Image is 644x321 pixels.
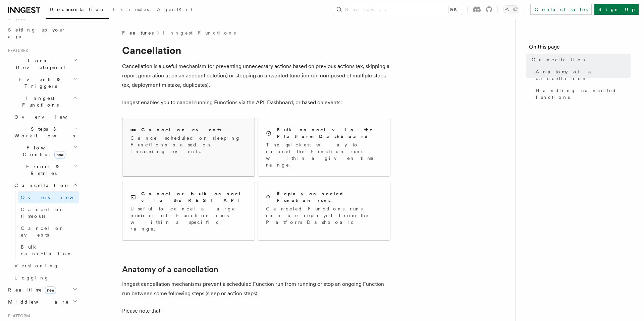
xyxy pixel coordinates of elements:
[18,222,79,241] a: Cancel on events
[5,48,28,53] span: Features
[533,84,631,103] a: Handling cancelled functions
[333,4,462,15] button: Search...⌘K
[5,296,79,308] button: Middleware
[46,2,109,19] a: Documentation
[529,43,631,54] h4: On this page
[448,6,458,13] kbd: ⌘K
[5,111,79,284] div: Inngest Functions
[5,76,73,89] span: Events & Triggers
[12,126,75,139] span: Steps & Workflows
[54,151,65,158] span: new
[122,306,390,316] p: Please note that:
[12,142,79,160] button: Flow Controlnew
[14,275,49,280] span: Logging
[122,29,154,36] span: Features
[594,4,639,15] a: Sign Up
[5,55,79,73] button: Local Development
[14,114,84,120] span: Overview
[503,5,519,13] button: Toggle dark mode
[12,163,73,177] span: Errors & Retries
[113,7,149,12] span: Examples
[5,286,56,293] span: Realtime
[50,7,105,12] span: Documentation
[45,286,56,294] span: new
[532,56,587,63] span: Cancellation
[5,57,73,71] span: Local Development
[141,190,247,204] h2: Cancel or bulk cancel via the REST API
[122,62,390,90] p: Cancellation is a useful mechanism for preventing unnecessary actions based on previous actions (...
[12,111,79,123] a: Overview
[122,98,390,107] p: Inngest enables you to cancel running Functions via the API, Dashboard, or based on events:
[21,226,65,238] span: Cancel on events
[18,203,79,222] a: Cancel on timeouts
[12,179,79,191] button: Cancellation
[122,279,390,298] p: Inngest cancellation mechanisms prevent a scheduled Function run from running or stop an ongoing ...
[122,118,255,177] a: Cancel on eventsCancel scheduled or sleeping Functions based on incoming events.
[18,241,79,260] a: Bulk cancellation
[122,265,218,274] a: Anatomy of a cancellation
[157,7,193,12] span: AgentKit
[130,135,247,155] p: Cancel scheduled or sleeping Functions based on incoming events.
[141,126,221,133] h2: Cancel on events
[122,44,390,56] h1: Cancellation
[5,313,30,319] span: Platform
[14,263,59,268] span: Versioning
[163,29,236,36] a: Inngest Functions
[258,118,390,177] a: Bulk cancel via the Platform DashboardThe quickest way to cancel the Function runs within a given...
[18,191,79,203] a: Overview
[5,92,79,111] button: Inngest Functions
[5,24,79,43] a: Setting up your app
[258,182,390,241] a: Replay canceled Function runsCanceled Functions runs can be replayed from the Platform Dashboard
[12,260,79,272] a: Versioning
[5,284,79,296] button: Realtimenew
[12,144,74,158] span: Flow Control
[122,182,255,241] a: Cancel or bulk cancel via the REST APIUseful to cancel a large number of Function runs within a s...
[536,68,631,82] span: Anatomy of a cancellation
[21,207,65,219] span: Cancel on timeouts
[266,205,382,226] p: Canceled Functions runs can be replayed from the Platform Dashboard
[21,195,90,200] span: Overview
[533,66,631,84] a: Anatomy of a cancellation
[277,190,382,204] h2: Replay canceled Function runs
[153,2,197,18] a: AgentKit
[12,123,79,142] button: Steps & Workflows
[12,160,79,179] button: Errors & Retries
[12,272,79,284] a: Logging
[530,4,592,15] a: Contact sales
[12,191,79,260] div: Cancellation
[277,126,382,140] h2: Bulk cancel via the Platform Dashboard
[5,73,79,92] button: Events & Triggers
[529,54,631,66] a: Cancellation
[109,2,153,18] a: Examples
[8,27,66,39] span: Setting up your app
[130,205,247,232] p: Useful to cancel a large number of Function runs within a specific range.
[266,141,382,168] p: The quickest way to cancel the Function runs within a given time range.
[536,87,631,101] span: Handling cancelled functions
[5,95,72,108] span: Inngest Functions
[5,299,69,305] span: Middleware
[21,244,72,256] span: Bulk cancellation
[12,182,70,189] span: Cancellation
